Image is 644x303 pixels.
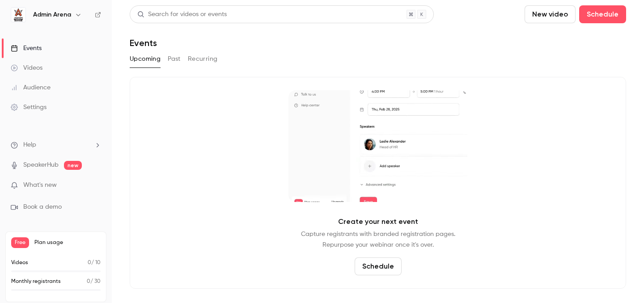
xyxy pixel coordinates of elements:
[11,83,51,92] div: Audience
[11,278,61,286] p: Monthly registrants
[301,229,455,250] p: Capture registrants with branded registration pages. Repurpose your webinar once it's over.
[11,259,28,267] p: Videos
[23,160,59,170] a: SpeakerHub
[87,278,101,286] p: / 30
[11,63,42,72] div: Videos
[338,216,418,227] p: Create your next event
[88,260,91,265] span: 0
[11,140,101,150] li: help-dropdown-opener
[11,237,29,248] span: Free
[168,52,181,66] button: Past
[88,259,101,267] p: / 10
[11,8,25,22] img: Admin Arena
[525,5,576,23] button: New video
[130,52,161,66] button: Upcoming
[188,52,218,66] button: Recurring
[11,103,47,112] div: Settings
[11,44,42,53] div: Events
[34,239,101,246] span: Plan usage
[87,279,90,284] span: 0
[137,10,227,19] div: Search for videos or events
[579,5,626,23] button: Schedule
[90,181,101,189] iframe: Noticeable Trigger
[355,257,402,275] button: Schedule
[23,202,62,212] span: Book a demo
[130,38,157,48] h1: Events
[23,140,36,150] span: Help
[23,181,57,190] span: What's new
[64,161,82,170] span: new
[33,10,71,19] h6: Admin Arena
